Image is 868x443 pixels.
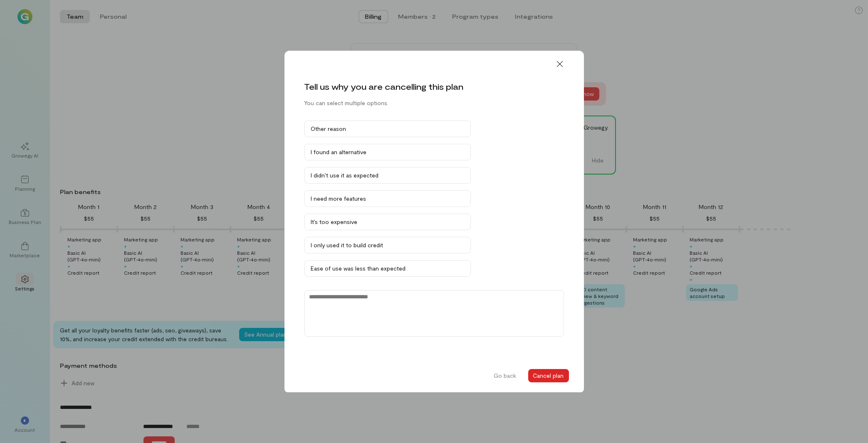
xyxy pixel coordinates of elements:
div: I didn’t use it as expected [311,171,464,180]
div: It’s too expensive [311,218,464,226]
div: I need more features [311,194,464,203]
div: Ease of use was less than expected [311,264,464,273]
div: I only used it to build credit [311,241,464,249]
div: Tell us why you are cancelling this plan [304,81,464,92]
button: I didn’t use it as expected [304,167,471,184]
div: Other reason [311,125,464,133]
button: Ease of use was less than expected [304,260,471,277]
button: Go back [489,369,522,382]
button: Cancel plan [528,369,569,382]
div: You can select multiple options. [304,99,389,107]
button: I only used it to build credit [304,237,471,253]
button: I need more features [304,190,471,207]
button: I found an alternative [304,144,471,160]
button: Other reason [304,121,471,137]
button: It’s too expensive [304,214,471,230]
div: I found an alternative [311,148,464,156]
